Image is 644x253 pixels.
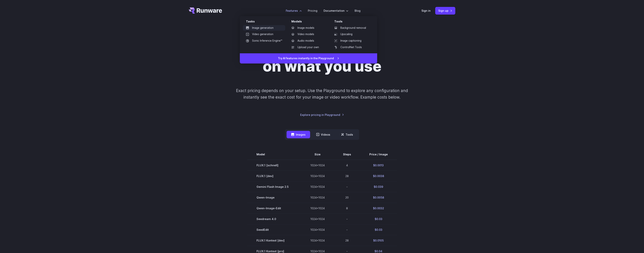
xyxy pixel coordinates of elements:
[360,160,397,171] td: $0.0013
[301,171,334,181] td: 1024x1024
[286,8,302,13] label: Features
[331,45,371,50] a: ControlNet Tools
[288,25,328,31] a: Image models
[331,38,371,44] a: Image captioning
[247,214,301,224] td: Seedream 4.0
[334,192,360,203] td: 20
[247,224,301,235] td: SeedEdit
[301,235,334,246] td: 1024x1024
[360,203,397,214] td: $0.0032
[301,203,334,214] td: 1024x1024
[247,149,301,160] th: Model
[360,214,397,224] td: $0.03
[291,19,328,25] div: Models
[287,131,310,138] button: Images
[360,235,397,246] td: $0.0105
[247,160,301,171] td: FLUX.1 [schnell]
[360,181,397,192] td: $0.039
[334,224,360,235] td: -
[336,131,358,138] button: Tools
[334,235,360,246] td: 28
[360,171,397,181] td: $0.0038
[334,19,371,25] div: Tools
[324,8,348,13] label: Documentation
[288,31,328,37] a: Video models
[308,8,317,13] a: Pricing
[247,203,301,214] td: Qwen-Image-Edit
[334,149,360,160] th: Steps
[288,38,328,44] a: Audio models
[355,8,361,13] a: Blog
[334,171,360,181] td: 28
[301,192,334,203] td: 1024x1024
[360,149,397,160] th: Price / Image
[243,31,285,37] a: Video generation
[435,7,455,14] a: Sign up
[331,31,371,37] a: Upscaling
[247,235,301,246] td: FLUX.1 Kontext [dev]
[229,87,415,100] p: Exact pricing depends on your setup. Use the Playground to explore any configuration and instantl...
[246,19,285,25] div: Tasks
[215,40,429,75] h1: Pricing based on what you use
[331,25,371,31] a: Background removal
[240,53,377,64] a: Try AI features instantly in the Playground
[334,214,360,224] td: -
[312,131,335,138] button: Videos
[301,149,334,160] th: Size
[334,181,360,192] td: -
[301,160,334,171] td: 1024x1024
[189,7,222,14] a: Go to /
[301,181,334,192] td: 1024x1024
[334,160,360,171] td: 4
[301,214,334,224] td: 1024x1024
[300,113,344,117] a: Explore pricing in Playground
[243,38,285,44] a: Sonic Inference Engine™
[421,8,431,13] a: Sign in
[247,171,301,181] td: FLUX.1 [dev]
[288,45,328,50] a: Upload your own
[301,224,334,235] td: 1024x1024
[256,185,292,189] span: Gemini Flash Image 2.5
[360,224,397,235] td: $0.03
[247,192,301,203] td: Qwen-Image
[334,203,360,214] td: 8
[243,25,285,31] a: Image generation
[360,192,397,203] td: $0.0058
